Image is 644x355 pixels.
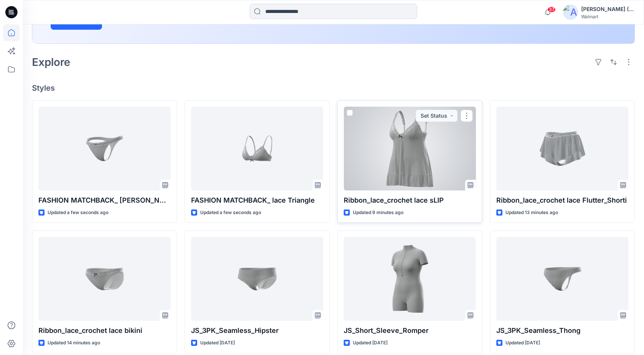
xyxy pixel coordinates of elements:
[496,237,628,321] a: JS_3PK_Seamless_Thong
[505,209,558,217] p: Updated 13 minutes ago
[38,237,171,321] a: Ribbon_lace_crochet lace bikini
[505,339,540,347] p: Updated [DATE]
[344,195,476,206] p: Ribbon_lace_crochet lace sLIP
[581,14,634,19] div: Walmart
[496,325,628,336] p: JS_3PK_Seamless_Thong
[563,5,578,20] img: avatar
[38,195,171,206] p: FASHION MATCHBACK_ [PERSON_NAME]
[200,339,235,347] p: Updated [DATE]
[191,195,323,206] p: FASHION MATCHBACK_ lace Triangle
[32,56,70,68] h2: Explore
[547,6,556,13] span: 37
[48,339,100,347] p: Updated 14 minutes ago
[191,325,323,336] p: JS_3PK_Seamless_Hipster
[32,83,635,93] h4: Styles
[581,5,634,14] div: [PERSON_NAME] (Delta Galil)
[344,107,476,190] a: Ribbon_lace_crochet lace sLIP
[353,339,387,347] p: Updated [DATE]
[48,209,108,217] p: Updated a few seconds ago
[496,195,628,206] p: Ribbon_lace_crochet lace Flutter_Shorti
[344,237,476,321] a: JS_Short_Sleeve_Romper
[496,107,628,190] a: Ribbon_lace_crochet lace Flutter_Shorti
[353,209,403,217] p: Updated 9 minutes ago
[38,325,171,336] p: Ribbon_lace_crochet lace bikini
[38,107,171,190] a: FASHION MATCHBACK_ lace Thongi
[191,107,323,190] a: FASHION MATCHBACK_ lace Triangle
[200,209,261,217] p: Updated a few seconds ago
[191,237,323,321] a: JS_3PK_Seamless_Hipster
[344,325,476,336] p: JS_Short_Sleeve_Romper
